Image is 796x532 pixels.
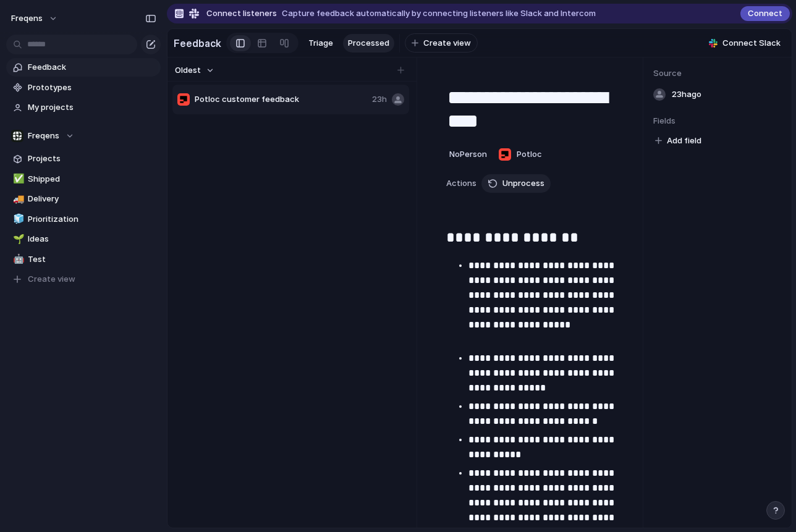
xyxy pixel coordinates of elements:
[13,232,22,247] div: 🌱
[495,145,545,164] button: Potloc
[13,212,22,226] div: 🧊
[173,62,216,78] button: Oldest
[6,127,161,145] button: Freqens
[481,174,551,193] button: Unprocess
[672,88,701,101] span: 23h ago
[28,82,156,94] span: Prototypes
[28,101,156,114] span: My projects
[446,145,490,164] button: NoPerson
[28,193,156,205] span: Delivery
[6,210,161,229] a: 🧊Prioritization
[653,115,782,127] span: Fields
[28,61,156,74] span: Feedback
[6,150,161,168] a: Projects
[28,253,156,266] span: Test
[6,270,161,289] button: Create view
[423,37,471,49] span: Create view
[11,193,23,205] button: 🚚
[6,250,161,269] a: 🤖Test
[748,7,782,20] span: Connect
[303,34,338,53] a: Triage
[28,173,156,185] span: Shipped
[6,78,161,97] a: Prototypes
[11,253,23,266] button: 🤖
[13,172,22,186] div: ✅
[28,130,59,142] span: Freqens
[6,190,161,208] a: 🚚Delivery
[174,36,221,51] h2: Feedback
[11,213,23,226] button: 🧊
[722,37,781,49] span: Connect Slack
[653,67,782,80] span: Source
[348,37,389,49] span: Processed
[175,64,201,77] span: Oldest
[653,133,703,149] button: Add field
[6,170,161,188] a: ✅Shipped
[11,173,23,185] button: ✅
[13,192,22,206] div: 🚚
[740,6,790,21] button: Connect
[502,177,544,190] span: Unprocess
[517,148,542,161] span: Potloc
[449,149,487,159] span: No Person
[28,233,156,245] span: Ideas
[28,273,75,285] span: Create view
[308,37,333,49] span: Triage
[11,233,23,245] button: 🌱
[343,34,394,53] a: Processed
[704,34,785,53] button: Connect Slack
[206,7,277,20] span: Connect listeners
[28,213,156,226] span: Prioritization
[13,252,22,266] div: 🤖
[372,93,387,106] span: 23h
[195,93,367,106] span: Potloc customer feedback
[667,135,701,147] span: Add field
[282,7,596,20] span: Capture feedback automatically by connecting listeners like Slack and Intercom
[11,12,43,25] span: Freqens
[6,9,64,28] button: Freqens
[6,230,161,248] a: 🌱Ideas
[405,33,478,53] button: Create view
[446,177,476,190] span: Actions
[6,58,161,77] a: Feedback
[6,98,161,117] a: My projects
[28,153,156,165] span: Projects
